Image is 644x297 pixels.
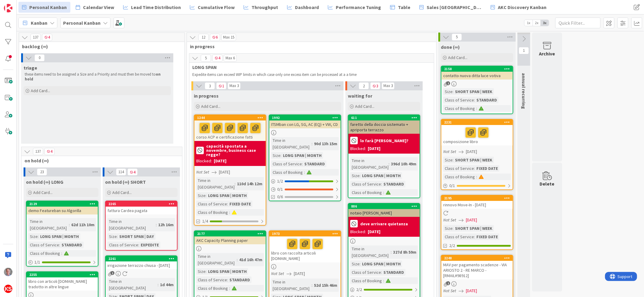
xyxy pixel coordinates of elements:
[212,55,223,62] span: 4
[453,157,494,163] div: SHORT SPAN | WEEK
[351,116,420,120] div: 611
[360,139,409,143] b: lo farà [PERSON_NAME]?
[269,231,341,262] div: 1973libro con raccolta articoli [DOMAIN_NAME]
[386,2,414,13] a: Table
[452,33,462,41] span: 5
[237,256,238,263] span: :
[108,257,177,261] div: 2261
[519,47,529,54] span: 1
[214,158,226,164] div: [DATE]
[34,54,45,61] span: 0
[219,169,230,175] span: [DATE]
[269,177,341,185] div: 1/2
[27,201,98,214] div: 2129demo Featureban su Algorilla
[24,65,37,71] span: triage
[453,157,453,163] span: :
[272,232,341,236] div: 1973
[108,202,177,206] div: 2265
[194,120,266,141] div: corso ACP e certificazione fatti
[196,209,229,216] div: Class of Booking
[269,186,341,193] div: 0/1
[196,201,227,207] div: Class of Service
[192,72,423,77] p: Expedite items can exceed WIP limits in which case only one excess item can be processed at a a time
[29,202,98,206] div: 2129
[202,218,208,224] span: 1/4
[216,82,226,89] span: 1
[277,178,283,184] span: 1 / 2
[131,4,181,11] span: Lead Time Distribution
[466,217,477,223] span: [DATE]
[207,192,248,199] div: LONG SPAN | MONTH
[416,2,485,13] a: Sales [GEOGRAPHIC_DATA]
[475,233,499,240] div: FIXED DATE
[240,2,282,13] a: Throughput
[324,2,385,13] a: Performance Tuning
[443,217,456,223] i: Not Set
[29,273,98,277] div: 2255
[197,116,266,120] div: 1244
[105,179,146,185] span: on hold (∞) SHORT
[360,222,408,226] b: deve arrivare quietanza
[355,104,374,109] span: Add Card...
[466,288,477,294] span: [DATE]
[37,168,47,176] span: 23
[44,148,55,155] span: 4
[252,4,278,11] span: Throughput
[350,181,381,187] div: Class of Service
[197,232,266,236] div: 2177
[348,204,420,217] div: 886notaio [PERSON_NAME]
[391,249,392,255] span: :
[443,225,453,232] div: Size
[26,179,63,185] span: on hold (∞) LONG
[448,55,467,60] span: Add Card...
[441,201,513,209] div: rinnovo Move-In - [DATE]
[271,271,284,276] i: Not Set
[138,242,139,248] span: :
[107,278,158,291] div: Time in [GEOGRAPHIC_DATA]
[198,4,235,11] span: Cumulative Flow
[106,201,177,214] div: 2265fattura Cardea pagata
[107,233,117,240] div: Size
[359,82,369,89] span: 2
[441,182,513,189] div: 0/1
[24,158,175,164] span: on hold (∞)
[238,256,264,263] div: 41d 16h 47m
[18,2,70,13] a: Personal Kanban
[453,88,453,95] span: :
[475,97,498,103] div: STANDARD
[348,120,420,134] div: faretto della doccia sistemato + apriporta terrazzo
[453,225,453,232] span: :
[383,277,384,284] span: :
[223,36,234,39] div: Max 15
[466,148,477,155] span: [DATE]
[350,245,391,259] div: Time in [GEOGRAPHIC_DATA]
[475,165,499,172] div: FIXED DATE
[117,233,118,240] span: :
[336,4,381,11] span: Performance Tuning
[487,2,550,13] a: AKC Discovery Kanban
[351,204,420,208] div: 886
[196,277,227,283] div: Class of Service
[25,72,170,82] p: these items need to be assigned a Size and a Priority and must then be moved to
[158,281,159,288] span: :
[444,67,513,71] div: 2158
[441,195,513,201] div: 2195
[198,34,209,41] span: 12
[312,282,312,289] span: :
[194,231,266,236] div: 2177
[196,268,206,275] div: Size
[555,17,601,28] input: Quick Filter...
[453,88,494,95] div: SHORT SPAN | WEEK
[106,256,177,269] div: 2261irrigazione terrazzo chiusa - [DATE]
[106,201,177,207] div: 2265
[389,161,389,167] span: :
[39,233,80,240] div: LONG SPAN | MONTH
[206,192,207,199] span: :
[271,279,312,292] div: Time in [GEOGRAPHIC_DATA]
[498,4,546,11] span: AKC Discovery Kanban
[381,269,382,276] span: :
[210,34,220,41] span: 6
[348,115,420,134] div: 611faretto della doccia sistemato + apriporta terrazzo
[312,282,339,289] div: 52d 15h 46m
[201,55,211,62] span: 5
